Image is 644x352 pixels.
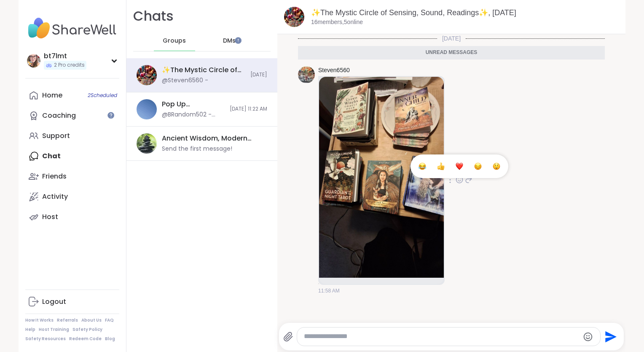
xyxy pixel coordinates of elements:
img: ✨The Mystic Circle of Sensing, Sound, Readings✨, Sep 11 [284,7,304,27]
div: Home [42,91,62,100]
a: FAQ [105,317,114,323]
a: Help [25,327,35,333]
span: 11:58 AM [318,287,340,295]
a: Host [25,207,119,227]
div: @BRandom502 - [URL][DOMAIN_NAME] [162,111,225,119]
a: Support [25,126,119,146]
iframe: Spotlight [235,37,241,44]
span: [DATE] 11:22 AM [230,106,267,113]
img: Ancient Wisdom, Modern Strength, Sep 13 [137,133,157,154]
a: Logout [25,292,119,312]
button: Send [601,327,620,346]
button: Select Reaction: Heart [451,158,468,175]
div: Logout [42,297,66,306]
h1: Chats [133,7,174,26]
div: @Steven6560 - [162,76,208,85]
div: Pop Up BRandomness Open Forum, [DATE] [162,100,225,109]
a: Blog [105,336,115,342]
div: Support [42,131,70,141]
div: Send the first message! [162,145,232,153]
img: https://sharewell-space-live.sfo3.digitaloceanspaces.com/user-generated/42cda42b-3507-48ba-b019-3... [298,66,315,83]
img: Pop Up BRandomness Open Forum, Sep 09 [137,99,157,119]
img: 20250906_120835.jpg [319,77,444,278]
img: bt7lmt [27,54,40,68]
a: ✨The Mystic Circle of Sensing, Sound, Readings✨, [DATE] [311,8,516,17]
a: How It Works [25,317,54,323]
button: Emoji picker [583,332,593,342]
div: Coaching [42,111,76,120]
button: Select Reaction: Astonished [488,158,505,175]
div: Friends [42,172,67,181]
button: Select Reaction: Thumbs up [432,158,449,175]
a: Safety Policy [72,327,102,333]
a: Referrals [57,317,78,323]
span: DMs [223,37,236,45]
span: Groups [163,37,186,45]
button: Select Reaction: Joy [414,158,431,175]
div: bt7lmt [44,51,86,61]
a: Redeem Code [69,336,102,342]
span: 2 Scheduled [88,92,117,99]
a: Activity [25,187,119,207]
div: Unread messages [298,46,605,60]
div: Ancient Wisdom, Modern Strength, [DATE] [162,134,262,143]
span: [DATE] [437,34,466,43]
a: Friends [25,166,119,187]
a: Steven6560 [318,66,350,75]
iframe: Spotlight [107,112,114,119]
a: Home2Scheduled [25,85,119,106]
textarea: Type your message [304,332,579,341]
a: About Us [81,317,102,323]
a: Coaching [25,106,119,126]
p: 16 members, 5 online [311,18,363,27]
div: ✨The Mystic Circle of Sensing, Sound, Readings✨, [DATE] [162,65,245,75]
a: Safety Resources [25,336,66,342]
div: Activity [42,192,68,201]
img: ✨The Mystic Circle of Sensing, Sound, Readings✨, Sep 11 [137,65,157,85]
div: Host [42,212,58,222]
span: 2 Pro credits [54,62,85,69]
img: ShareWell Nav Logo [25,14,119,43]
a: Host Training [39,327,69,333]
button: Select Reaction: Sad [470,158,486,175]
span: [DATE] [250,71,267,79]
